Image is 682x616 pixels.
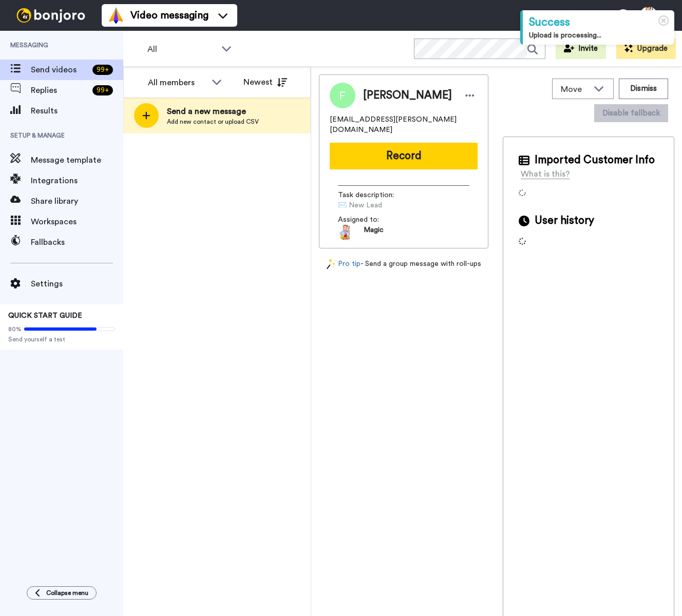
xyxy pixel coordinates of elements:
[31,195,123,207] span: Share library
[363,88,452,103] span: [PERSON_NAME]
[556,38,606,59] button: Invite
[338,215,410,225] span: Assigned to:
[31,175,123,187] span: Integrations
[31,278,123,290] span: Settings
[364,225,384,240] span: Magic
[31,64,88,76] span: Send videos
[521,168,570,180] div: What is this?
[92,65,113,75] div: 99 +
[167,118,259,126] span: Add new contact or upload CSV
[535,152,655,168] span: Imported Customer Info
[8,312,82,319] span: QUICK START GUIDE
[338,225,353,240] img: 15d1c799-1a2a-44da-886b-0dc1005ab79c-1524146106.jpg
[330,114,478,135] span: [EMAIL_ADDRESS][PERSON_NAME][DOMAIN_NAME]
[236,72,295,92] button: Newest
[31,84,88,97] span: Replies
[12,8,89,23] img: bj-logo-header-white.svg
[561,83,589,95] span: Move
[338,200,435,210] span: ✉️ New Lead
[8,325,22,333] span: 80%
[130,8,209,23] span: Video messaging
[147,43,216,55] span: All
[148,76,206,89] div: All members
[594,104,668,122] button: Disable fallback
[616,38,676,59] button: Upgrade
[338,190,410,200] span: Task description :
[108,7,124,24] img: vm-color.svg
[92,85,113,95] div: 99 +
[619,79,668,99] button: Dismiss
[529,14,668,30] div: Success
[330,143,478,169] button: Record
[27,586,97,600] button: Collapse menu
[8,335,115,343] span: Send yourself a test
[31,105,123,117] span: Results
[330,83,355,108] img: Image of Franca Ziervogel
[327,259,361,269] a: Pro tip
[31,216,123,228] span: Workspaces
[319,259,488,269] div: - Send a group message with roll-ups
[31,236,123,248] span: Fallbacks
[46,589,88,597] span: Collapse menu
[535,213,594,228] span: User history
[327,259,336,269] img: magic-wand.svg
[31,154,123,166] span: Message template
[167,105,259,118] span: Send a new message
[529,30,668,41] div: Upload is processing...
